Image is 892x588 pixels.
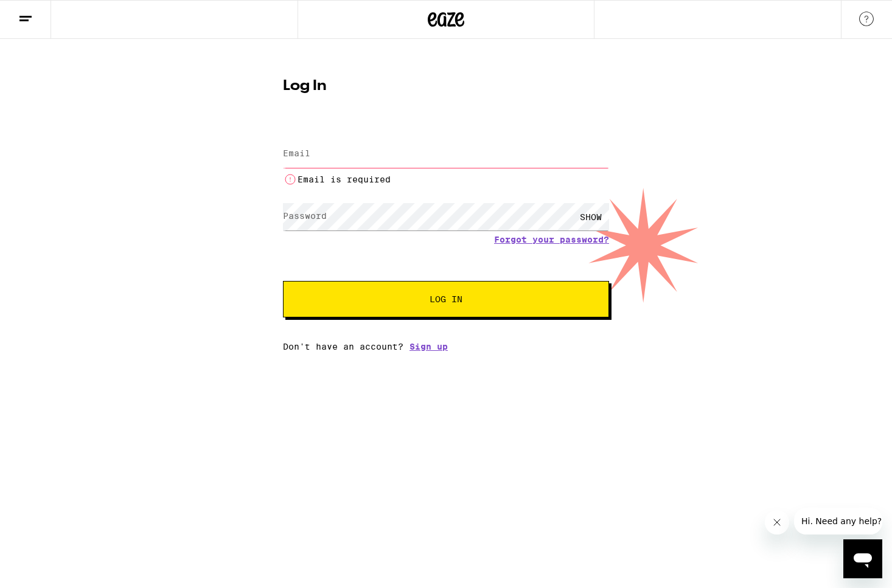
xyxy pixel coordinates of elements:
a: Forgot your password? [494,235,609,244]
label: Password [283,211,327,221]
iframe: Message from company [794,508,882,534]
iframe: Button to launch messaging window [843,539,882,578]
span: Log In [430,295,462,303]
h1: Log In [283,79,609,94]
label: Email [283,148,310,158]
iframe: Close message [765,510,789,534]
button: Log In [283,281,609,317]
div: Don't have an account? [283,342,609,351]
a: Sign up [409,342,448,351]
input: Email [283,140,609,168]
li: Email is required [283,172,609,187]
div: SHOW [573,203,609,230]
